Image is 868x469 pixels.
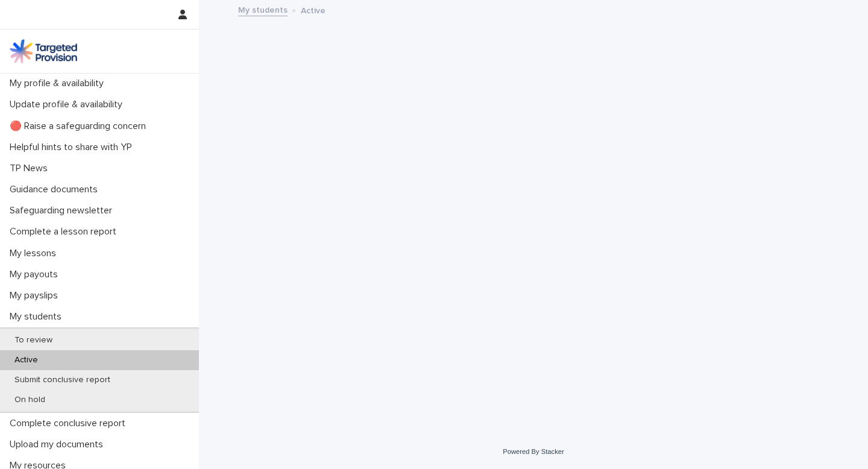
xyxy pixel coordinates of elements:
a: Powered By Stacker [503,448,564,455]
p: My profile & availability [5,78,113,89]
p: Safeguarding newsletter [5,205,122,216]
p: My students [5,311,71,323]
p: My lessons [5,248,66,259]
p: Complete a lesson report [5,226,126,238]
img: M5nRWzHhSzIhMunXDL62 [10,39,77,63]
p: TP News [5,163,57,174]
p: My payouts [5,269,68,280]
p: Helpful hints to share with YP [5,142,142,153]
p: My payslips [5,290,68,301]
p: On hold [5,395,55,405]
a: My students [238,2,288,16]
p: To review [5,335,62,345]
p: Complete conclusive report [5,418,135,429]
p: 🔴 Raise a safeguarding concern [5,121,156,132]
p: Update profile & availability [5,99,132,110]
p: Submit conclusive report [5,375,120,385]
p: Upload my documents [5,439,113,450]
p: Active [5,355,48,365]
p: Active [301,3,325,16]
p: Guidance documents [5,184,107,195]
